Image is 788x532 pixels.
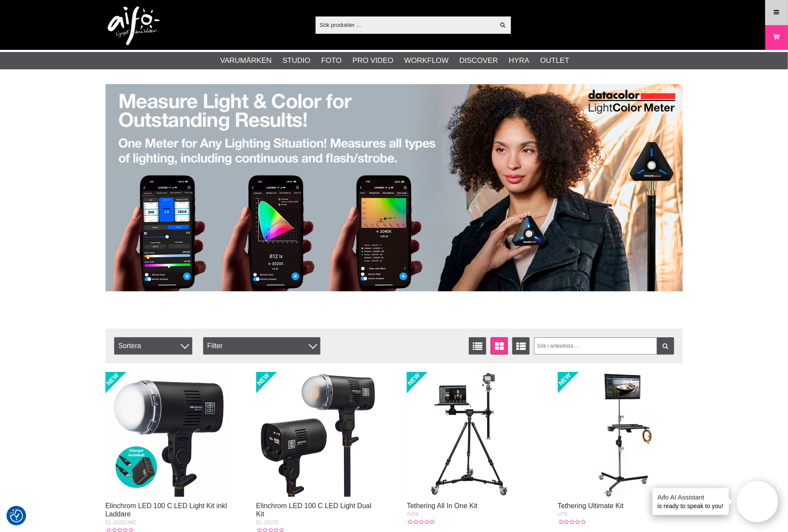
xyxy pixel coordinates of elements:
[491,337,508,355] a: Fönstervisning
[407,502,478,509] a: Tethering All In One Kit
[114,337,192,355] span: Sortera
[558,518,586,526] div: Kundbetyg: 0
[407,511,419,517] span: AIOK
[653,488,729,515] div: is ready to speak to you!
[106,372,231,497] img: Elinchrom LED 100 C LED Light Kit inkl Laddare
[407,518,435,526] div: Kundbetyg: 0
[256,519,279,525] span: EL-20202
[657,337,674,355] a: Filtrera
[108,7,160,46] img: logo.png
[558,502,624,509] a: Tethering Ultimate Kit
[459,55,498,66] a: Discover
[658,493,724,502] h4: Aifo AI Assistant
[558,372,683,497] img: Tethering Ultimate Kit
[256,502,372,518] a: Elinchrom LED 100 C LED Light Dual Kit
[512,337,530,355] a: Utökad listvisning
[106,84,683,291] img: Annons:005 banner-datac-lcm200-1390x.jpg
[407,372,532,497] img: Tethering All In One Kit
[404,55,448,66] a: Workflow
[106,502,227,518] a: Elinchrom LED 100 C LED Light Kit inkl Laddare
[316,18,495,31] input: Sök produkter ...
[106,519,137,525] span: EL-20201WC
[256,372,381,497] img: Elinchrom LED 100 C LED Light Dual Kit
[534,337,674,355] input: Sök i artikellista ...
[540,55,569,66] a: Outlet
[203,337,320,355] div: Filter
[558,511,568,517] span: UTK
[353,55,393,66] a: Pro Video
[469,337,486,355] a: Listvisning
[220,55,272,66] a: Varumärken
[10,509,23,522] img: Revisit consent button
[509,55,529,66] a: Hyra
[10,508,23,524] button: Samtyckesinställningar
[283,55,310,66] a: Studio
[321,55,342,66] a: Foto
